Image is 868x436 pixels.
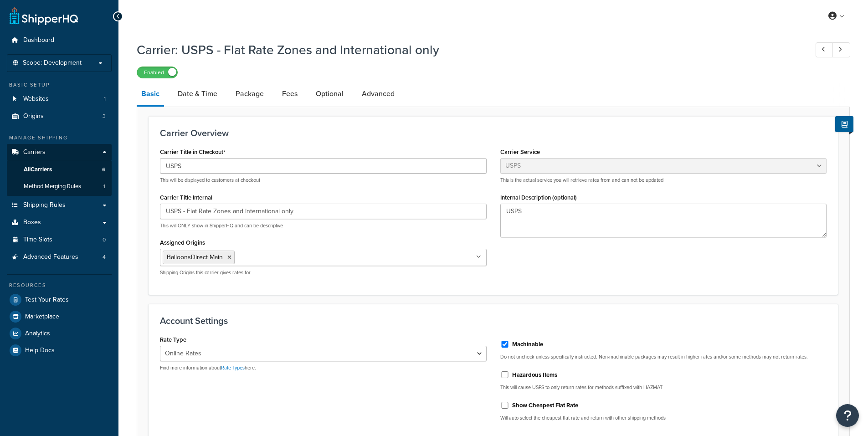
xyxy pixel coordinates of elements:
[835,116,853,132] button: Show Help Docs
[103,253,106,261] span: 4
[23,201,66,209] span: Shipping Rules
[500,415,827,421] p: Will auto select the cheapest flat rate and return with other shipping methods
[512,401,578,410] label: Show Cheapest Flat Rate
[160,239,205,246] label: Assigned Origins
[7,197,112,214] a: Shipping Rules
[277,83,302,105] a: Fees
[7,249,112,266] a: Advanced Features4
[311,83,348,105] a: Optional
[103,236,106,244] span: 0
[7,134,112,142] div: Manage Shipping
[160,269,487,276] p: Shipping Origins this carrier gives rates for
[500,194,577,201] label: Internal Description (optional)
[7,214,112,231] a: Boxes
[160,149,226,156] label: Carrier Title in Checkout
[25,313,59,321] span: Marketplace
[25,347,55,354] span: Help Docs
[500,354,827,360] p: Do not uncheck unless specifically instructed. Non-machinable packages may result in higher rates...
[160,316,827,326] h3: Account Settings
[7,231,112,248] a: Time Slots0
[7,178,112,195] li: Method Merging Rules
[23,253,78,261] span: Advanced Features
[512,340,543,349] label: Machinable
[832,42,850,57] a: Next Record
[7,108,112,125] a: Origins3
[7,231,112,248] li: Time Slots
[137,83,164,107] a: Basic
[103,113,106,120] span: 3
[7,325,112,342] a: Analytics
[221,364,245,371] a: Rate Types
[23,113,44,120] span: Origins
[7,91,112,108] li: Websites
[7,178,112,195] a: Method Merging Rules1
[500,384,827,391] p: This will cause USPS to only return rates for methods suffixed with HAZMAT
[500,177,827,184] p: This is the actual service you will retrieve rates from and can not be updated
[102,166,105,174] span: 6
[137,67,177,78] label: Enabled
[357,83,399,105] a: Advanced
[7,292,112,308] a: Test Your Rates
[104,95,106,103] span: 1
[25,330,50,338] span: Analytics
[23,236,52,244] span: Time Slots
[137,41,799,59] h1: Carrier: USPS - Flat Rate Zones and International only
[23,219,41,226] span: Boxes
[500,204,827,237] textarea: USPS
[24,166,52,174] span: All Carriers
[23,149,46,156] span: Carriers
[816,42,833,57] a: Previous Record
[7,91,112,108] a: Websites1
[103,183,105,190] span: 1
[7,81,112,89] div: Basic Setup
[7,144,112,196] li: Carriers
[23,36,54,44] span: Dashboard
[7,282,112,289] div: Resources
[173,83,222,105] a: Date & Time
[25,296,69,304] span: Test Your Rates
[160,128,827,138] h3: Carrier Overview
[23,59,82,67] span: Scope: Development
[7,249,112,266] li: Advanced Features
[7,342,112,359] a: Help Docs
[7,144,112,161] a: Carriers
[160,177,487,184] p: This will be displayed to customers at checkout
[231,83,268,105] a: Package
[23,95,49,103] span: Websites
[160,222,487,229] p: This will ONLY show in ShipperHQ and can be descriptive
[24,183,81,190] span: Method Merging Rules
[7,32,112,49] a: Dashboard
[160,194,212,201] label: Carrier Title Internal
[7,161,112,178] a: AllCarriers6
[167,252,223,262] span: BalloonsDirect Main
[7,108,112,125] li: Origins
[512,371,557,379] label: Hazardous Items
[7,308,112,325] a: Marketplace
[160,336,186,343] label: Rate Type
[836,404,859,427] button: Open Resource Center
[160,364,487,371] p: Find more information about here.
[500,149,540,155] label: Carrier Service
